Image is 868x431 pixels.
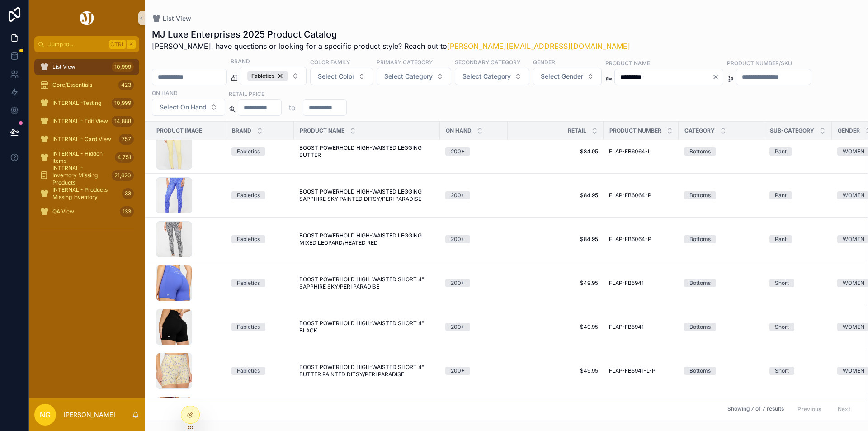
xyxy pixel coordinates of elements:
p: to [289,102,296,113]
a: FLAP-FB5941 [609,279,673,287]
a: INTERNAL - Products Missing Inventory33 [34,185,139,202]
div: 10,999 [112,62,134,72]
label: Retail Price [229,90,264,98]
button: Select Button [240,67,307,85]
span: BOOST POWERHOLD HIGH-WAISTED SHORT 4" BUTTER PAINTED DITSY/PERI PARADISE [299,364,434,378]
button: Unselect FABLETICS [247,71,288,81]
span: FLAP-FB5941 [609,279,644,287]
a: Fabletics [231,323,288,331]
label: Secondary Category [455,58,520,66]
span: BOOST POWERHOLD HIGH-WAISTED LEGGING SAPPHIRE SKY PAINTED DITSY/PERI PARADISE [299,188,434,203]
button: Clear [712,73,723,81]
button: Select Button [152,99,225,116]
a: $84.95 [513,192,598,199]
a: $84.95 [513,236,598,243]
a: List View10,999 [34,59,139,75]
div: Bottoms [689,191,711,199]
a: $49.95 [513,367,598,374]
div: 423 [118,80,134,90]
a: QA View133 [34,204,139,220]
div: 10,999 [112,98,134,109]
a: Bottoms [684,235,759,243]
a: Fabletics [231,147,288,156]
div: 200+ [451,279,465,287]
span: On Hand [446,127,472,134]
div: Fabletics [237,323,260,331]
a: Short [769,367,826,375]
label: Product Number/SKU [727,59,792,67]
span: INTERNAL - Edit View [52,118,108,125]
a: 200+ [445,191,502,199]
div: Fabletics [237,279,260,287]
span: FLAP-FB6064-P [609,192,651,199]
div: Short [775,279,789,287]
a: Fabletics [231,235,288,243]
span: List View [163,14,191,23]
span: FLAP-FB6064-L [609,148,651,155]
a: FLAP-FB6064-L [609,148,673,155]
div: scrollable content [29,52,145,248]
div: 21,620 [112,170,134,181]
label: Color Family [310,58,350,66]
a: 200+ [445,147,502,156]
div: 200+ [451,367,465,375]
a: 200+ [445,323,502,331]
a: Pant [769,191,826,199]
a: FLAP-FB6064-P [609,192,673,199]
span: Gender [838,127,860,134]
a: Bottoms [684,147,759,156]
span: Sub-Category [770,127,814,134]
span: Product Name [300,127,344,134]
a: 200+ [445,279,502,287]
a: FLAP-FB6064-P [609,236,673,243]
span: QA View [52,208,74,215]
div: Bottoms [689,367,711,375]
div: 757 [119,134,134,145]
a: Core/Essentials423 [34,77,139,93]
span: K [127,41,135,48]
div: Bottoms [689,279,711,287]
a: [PERSON_NAME][EMAIL_ADDRESS][DOMAIN_NAME] [447,42,630,51]
div: 14,888 [112,116,134,127]
div: WOMEN [843,367,864,375]
div: Bottoms [689,235,711,243]
div: 200+ [451,235,465,243]
a: INTERNAL - Hidden Items4,751 [34,149,139,166]
span: Select Category [462,72,511,81]
span: Showing 7 of 7 results [727,406,784,413]
a: BOOST POWERHOLD HIGH-WAISTED SHORT 4" SAPPHIRE SKY/PERI PARADISE [299,276,434,290]
button: Select Button [377,68,451,85]
a: $49.95 [513,279,598,287]
span: FLAP-FB5941-L-P [609,367,656,374]
span: INTERNAL - Card View [52,136,111,143]
span: INTERNAL - Hidden Items [52,150,111,165]
p: [PERSON_NAME] [63,410,115,419]
span: BOOST POWERHOLD HIGH-WAISTED LEGGING BUTTER [299,144,434,159]
div: 133 [120,206,134,217]
label: Primary Category [377,58,433,66]
span: Brand [232,127,251,134]
div: Fabletics [237,147,260,156]
a: 200+ [445,235,502,243]
button: Select Button [455,68,529,85]
a: Pant [769,235,826,243]
div: Short [775,367,789,375]
label: On Hand [152,89,178,97]
div: WOMEN [843,279,864,287]
a: FLAP-FB5941 [609,323,673,331]
span: INTERNAL - Products Missing Inventory [52,186,118,201]
span: Ctrl [109,40,126,49]
a: BOOST POWERHOLD HIGH-WAISTED LEGGING MIXED LEOPARD/HEATED RED [299,232,434,246]
span: Select Color [318,72,354,81]
div: Pant [775,191,787,199]
span: Select Gender [541,72,583,81]
a: BOOST POWERHOLD HIGH-WAISTED SHORT 4" BLACK [299,320,434,334]
a: $49.95 [513,323,598,331]
img: App logo [78,11,95,25]
div: 200+ [451,147,465,156]
a: Short [769,279,826,287]
button: Select Button [533,68,602,85]
a: Short [769,323,826,331]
